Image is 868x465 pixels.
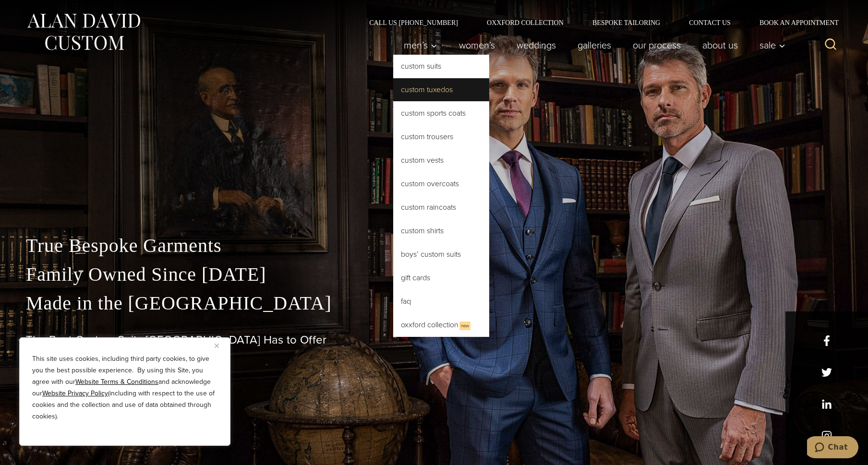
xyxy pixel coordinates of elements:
a: About Us [692,36,749,55]
a: weddings [506,36,567,55]
a: Bespoke Tailoring [578,19,675,26]
a: Women’s [448,36,506,55]
a: Boys’ Custom Suits [393,243,489,266]
h1: The Best Custom Suits [GEOGRAPHIC_DATA] Has to Offer [26,333,842,347]
img: Close [215,344,219,348]
a: Custom Vests [393,149,489,172]
iframe: Opens a widget where you can chat to one of our agents [807,436,858,460]
img: Alan David Custom [26,11,141,53]
a: Custom Suits [393,55,489,78]
button: Close [215,340,226,351]
a: Custom Raincoats [393,196,489,219]
button: View Search Form [819,34,842,57]
a: Oxxford Collection [472,19,578,26]
nav: Secondary Navigation [355,19,842,26]
p: This site uses cookies, including third party cookies, to give you the best possible experience. ... [32,353,217,422]
a: Galleries [567,36,622,55]
button: Men’s sub menu toggle [393,36,448,55]
a: Custom Trousers [393,125,489,148]
a: Website Privacy Policy [42,388,108,398]
span: New [459,322,470,330]
a: Custom Overcoats [393,172,489,195]
a: Website Terms & Conditions [75,377,158,387]
a: Gift Cards [393,266,489,289]
a: Book an Appointment [745,19,842,26]
a: FAQ [393,290,489,313]
a: Oxxford CollectionNew [393,313,489,337]
a: Our Process [622,36,692,55]
button: Sale sub menu toggle [749,36,791,55]
a: Custom Sports Coats [393,102,489,125]
a: Custom Shirts [393,219,489,242]
a: Contact Us [675,19,745,26]
a: Custom Tuxedos [393,78,489,101]
p: True Bespoke Garments Family Owned Since [DATE] Made in the [GEOGRAPHIC_DATA] [26,231,842,318]
nav: Primary Navigation [393,36,791,55]
a: Call Us [PHONE_NUMBER] [355,19,472,26]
